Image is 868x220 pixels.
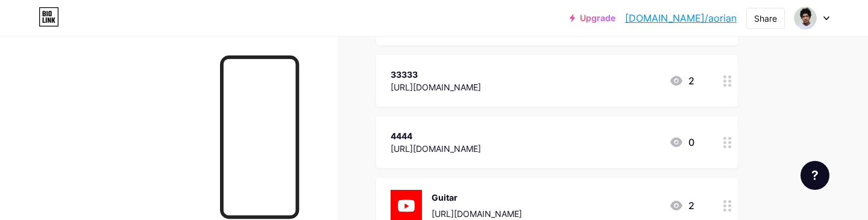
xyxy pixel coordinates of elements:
div: 33333 [391,68,481,81]
a: Upgrade [570,13,615,23]
div: [URL][DOMAIN_NAME] [391,142,481,155]
div: 0 [669,135,694,149]
div: 2 [669,198,694,213]
div: Guitar [432,191,522,204]
img: Abel O'Rian [794,7,817,30]
div: 2 [669,74,694,88]
div: [URL][DOMAIN_NAME] [432,207,522,220]
div: [URL][DOMAIN_NAME] [391,81,481,93]
div: Share [754,12,777,25]
a: [DOMAIN_NAME]/aorian [625,11,737,25]
div: 4444 [391,130,481,142]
